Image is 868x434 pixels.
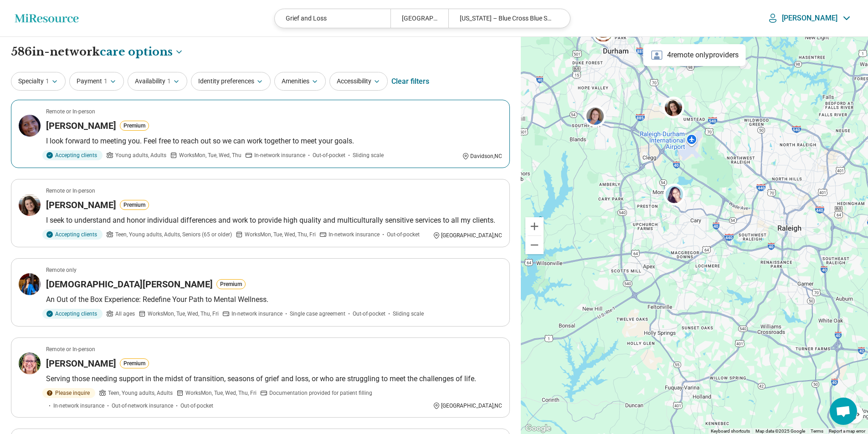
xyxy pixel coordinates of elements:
[42,388,95,398] div: Please inquire
[115,310,135,318] span: All ages
[42,150,103,160] div: Accepting clients
[115,230,232,239] span: Teen, Young adults, Adults, Seniors (65 or older)
[391,71,429,92] div: Clear filters
[185,389,257,397] span: Works Mon, Tue, Wed, Thu, Fri
[180,402,213,410] span: Out-of-pocket
[393,310,424,318] span: Sliding scale
[120,121,149,131] button: Premium
[167,77,171,86] span: 1
[46,119,116,132] h3: [PERSON_NAME]
[11,72,66,91] button: Specialty1
[353,151,384,159] span: Sliding scale
[148,310,219,318] span: Works Mon, Tue, Wed, Thu, Fri
[245,230,316,239] span: Works Mon, Tue, Wed, Thu, Fri
[11,44,184,60] h1: 586 in-network
[329,72,388,91] button: Accessibility
[179,151,241,159] span: Works Mon, Tue, Wed, Thu
[112,402,173,410] span: Out-of-network insurance
[390,9,448,28] div: [GEOGRAPHIC_DATA], [GEOGRAPHIC_DATA] 27511
[830,398,857,425] a: Open chat
[42,230,103,240] div: Accepting clients
[46,266,77,274] p: Remote only
[53,402,104,410] span: In-network insurance
[387,230,420,239] span: Out-of-pocket
[269,389,372,397] span: Documentation provided for patient filling
[525,217,544,235] button: Zoom in
[448,9,564,28] div: [US_STATE] – Blue Cross Blue Shield
[100,44,184,60] button: Care options
[46,373,502,384] p: Serving those needing support in the midst of transition, seasons of grief and loss, or who are s...
[462,152,502,160] div: Davidson , NC
[46,357,116,370] h3: [PERSON_NAME]
[216,279,246,289] button: Premium
[100,44,173,60] span: care options
[108,389,173,397] span: Teen, Young adults, Adults
[275,9,390,28] div: Grief and Loss
[643,44,746,66] div: 4 remote only providers
[525,236,544,254] button: Zoom out
[115,151,166,159] span: Young adults, Adults
[829,429,865,434] a: Report a map error
[254,151,305,159] span: In-network insurance
[69,72,124,91] button: Payment1
[128,72,187,91] button: Availability1
[290,310,345,318] span: Single case agreement
[313,151,345,159] span: Out-of-pocket
[46,199,116,211] h3: [PERSON_NAME]
[191,72,271,91] button: Identity preferences
[104,77,108,86] span: 1
[433,402,502,410] div: [GEOGRAPHIC_DATA] , NC
[46,278,213,291] h3: [DEMOGRAPHIC_DATA][PERSON_NAME]
[46,107,95,116] p: Remote or In-person
[755,429,805,434] span: Map data ©2025 Google
[46,215,502,226] p: I seek to understand and honor individual differences and work to provide high quality and multic...
[231,310,282,318] span: In-network insurance
[46,187,95,195] p: Remote or In-person
[42,309,103,319] div: Accepting clients
[46,294,502,305] p: An Out of the Box Experience: Redefine Your Path to Mental Wellness.
[811,429,823,434] a: Terms
[353,310,385,318] span: Out-of-pocket
[433,231,502,240] div: [GEOGRAPHIC_DATA] , NC
[46,345,95,353] p: Remote or In-person
[782,14,837,23] p: [PERSON_NAME]
[120,200,149,210] button: Premium
[329,230,380,239] span: In-network insurance
[46,77,49,86] span: 1
[274,72,326,91] button: Amenities
[120,358,149,368] button: Premium
[46,136,502,147] p: I look forward to meeting you. Feel free to reach out so we can work together to meet your goals.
